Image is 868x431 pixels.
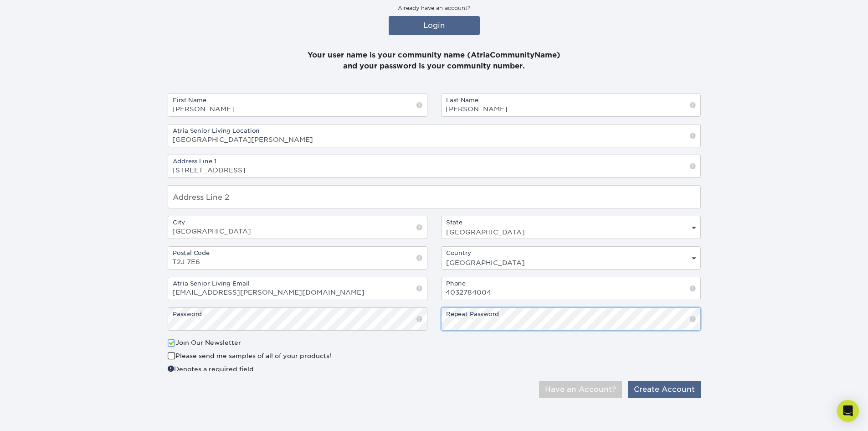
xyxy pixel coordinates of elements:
p: Your user name is your community name (AtriaCommunityName) and your password is your community nu... [168,39,701,72]
div: Open Intercom Messenger [837,400,859,422]
button: Have an Account? [539,381,622,398]
a: Login [389,16,480,35]
div: Denotes a required field. [168,364,427,374]
p: Already have an account? [168,4,701,12]
iframe: reCAPTCHA [562,338,684,369]
button: Create Account [628,381,701,398]
label: Please send me samples of all of your products! [168,351,331,360]
label: Join Our Newsletter [168,338,241,347]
